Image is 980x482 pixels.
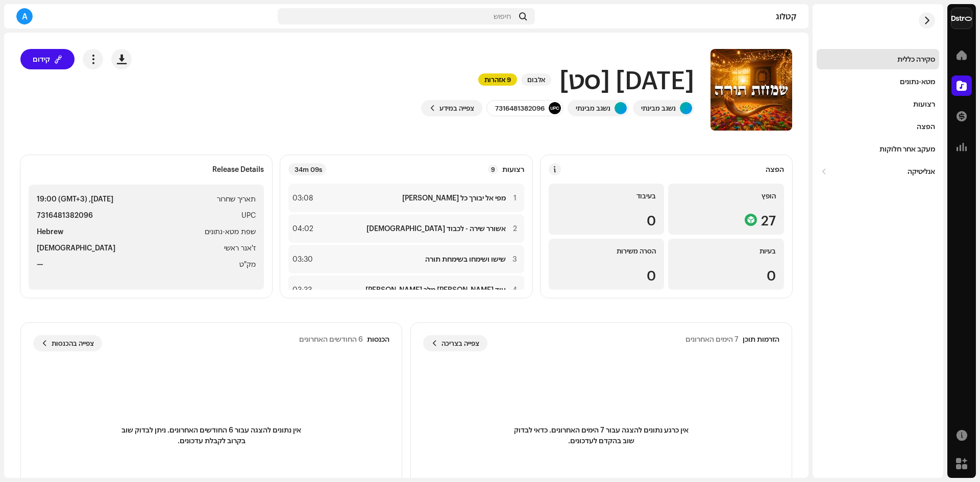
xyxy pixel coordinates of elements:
[495,104,545,112] div: 7316481382096
[37,225,63,238] strong: Hebrew
[917,122,935,131] div: הפצה
[52,333,94,353] span: צפייה בהכנסות
[817,71,939,92] re-m-nav-item: מטא-נתונים
[817,49,939,69] re-m-nav-item: סקירה כללית
[292,253,315,265] div: 03:30
[212,165,264,173] strong: Release Details
[37,209,93,221] strong: 7316481382096
[521,73,551,86] span: אלבום
[423,335,487,351] button: צפייה בצריכה
[685,335,739,343] div: 7 הימים האחרונים
[239,258,256,270] span: מק"ט
[817,116,939,137] re-m-nav-item: הפצה
[817,139,939,159] re-m-nav-item: מעקב אחר חלוקות
[900,78,935,86] div: מטא-נתונים
[288,163,326,175] div: 34m 09s
[292,284,315,296] div: 03:33
[913,100,935,108] div: רצועות
[20,49,75,69] button: קידום
[439,98,474,118] span: צפייה במידע
[817,94,939,114] re-m-nav-item: רצועות
[478,73,517,86] span: 9 אזהרות
[241,209,256,221] span: UPC
[37,258,43,270] strong: —
[217,193,256,205] span: תאריך שחרור
[119,424,303,446] span: אין נתונים להצגה עבור 6 החודשים האחרונים. ניתן לבדוק שוב בקרוב לקבלת עדכונים.
[494,12,511,20] span: חיפוש
[292,192,315,204] div: 03:08
[365,286,506,294] strong: עוד [PERSON_NAME] מלך [PERSON_NAME]
[676,192,776,200] div: הופץ
[502,165,524,173] strong: רצועות
[576,104,610,112] div: נשגב מבינתי
[908,167,935,175] div: אנליטיקה
[817,161,939,182] re-m-nav-dropdown: אנליטיקה
[743,335,779,343] div: הזרמות תוכן
[509,424,693,446] span: אין כרגע נתונים להצגה עבור 7 הימים האחרונים. כדאי לבדוק שוב בהקדם לעדכונים.
[299,335,363,343] div: 6 החודשים האחרונים
[33,49,50,69] span: קידום
[421,100,482,116] button: צפייה במידע
[37,242,115,254] strong: [DEMOGRAPHIC_DATA]
[676,247,776,255] div: בעיות
[442,333,479,353] span: צפייה בצריכה
[292,222,315,235] div: 04:02
[766,165,784,173] div: הפצה
[951,8,972,29] img: a754eb8e-f922-4056-8001-d1d15cdf72ef
[557,192,656,200] div: בעיבוד
[897,55,935,63] div: סקירה כללית
[224,242,256,254] span: ז'אנר ראשי
[205,225,256,238] span: שפת מטא-נתונים
[559,63,694,96] h1: [DATE] [סט]
[16,8,33,24] div: A
[402,194,506,202] strong: מפי אל יבורך כל [PERSON_NAME]
[879,145,935,153] div: מעקב אחר חלוקות
[539,12,796,20] div: קטלוג
[366,224,506,233] strong: אשורר שירה - לכבוד [DEMOGRAPHIC_DATA]
[488,165,498,174] p-badge: 9
[367,335,389,343] div: הכנסות
[641,104,676,112] div: נשגב מבינתי
[37,193,113,205] strong: [DATE], 19:00 (GMT+3)
[557,247,656,255] div: הסרה משירות
[425,255,506,263] strong: שישו ושימחו בשימחת תורה
[33,335,102,351] button: צפייה בהכנסות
